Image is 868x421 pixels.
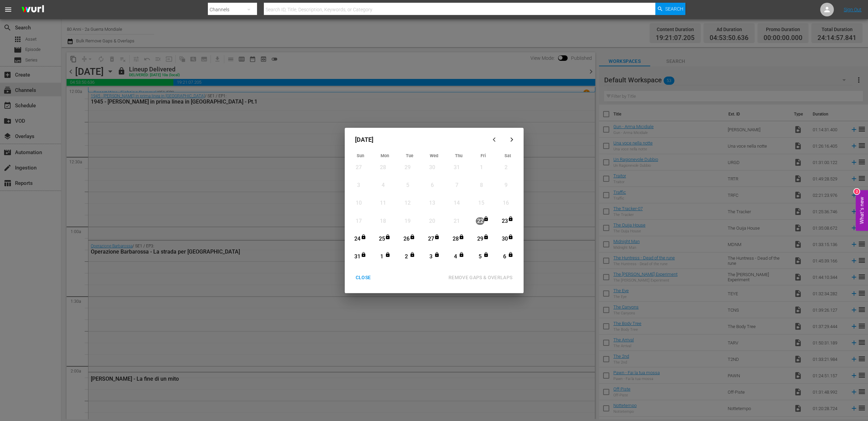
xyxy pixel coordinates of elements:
[354,164,363,172] div: 27
[403,181,412,189] div: 5
[403,164,412,172] div: 29
[476,217,484,225] div: 22
[379,164,387,172] div: 28
[451,235,460,243] div: 28
[353,235,362,243] div: 24
[428,181,437,189] div: 6
[477,164,486,172] div: 1
[430,153,438,158] span: Wed
[354,181,363,189] div: 3
[378,235,386,243] div: 25
[353,253,362,261] div: 31
[4,5,12,14] span: menu
[428,164,437,172] div: 30
[357,153,364,158] span: Sun
[354,199,363,207] div: 10
[403,199,412,207] div: 12
[504,153,511,158] span: Sat
[428,217,437,225] div: 20
[354,217,363,225] div: 17
[403,217,412,225] div: 19
[350,273,376,282] div: CLOSE
[844,7,862,12] a: Sign Out
[500,253,509,261] div: 6
[453,181,461,189] div: 7
[16,2,49,18] img: ans4CAIJ8jUAAAAAAAAAAAAAAAAAAAAAAAAgQb4GAAAAAAAAAAAAAAAAAAAAAAAAJMjXAAAAAAAAAAAAAAAAAAAAAAAAgAT5G...
[428,199,437,207] div: 13
[347,271,379,284] button: CLOSE
[453,164,461,172] div: 31
[406,153,413,158] span: Tue
[378,253,386,261] div: 1
[477,181,486,189] div: 8
[476,253,484,261] div: 5
[453,199,461,207] div: 14
[427,253,435,261] div: 3
[348,151,520,268] div: Month View
[379,199,387,207] div: 11
[379,217,387,225] div: 18
[502,164,510,172] div: 2
[665,3,683,15] span: Search
[476,235,484,243] div: 29
[856,190,868,231] button: Open Feedback Widget
[451,253,460,261] div: 4
[502,199,510,207] div: 16
[427,235,435,243] div: 27
[477,199,486,207] div: 15
[453,217,461,225] div: 21
[379,181,387,189] div: 4
[502,181,510,189] div: 9
[481,153,486,158] span: Fri
[402,253,411,261] div: 2
[455,153,463,158] span: Thu
[500,235,509,243] div: 30
[854,189,859,194] div: 2
[348,131,487,148] div: [DATE]
[402,235,411,243] div: 26
[381,153,389,158] span: Mon
[500,217,509,225] div: 23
